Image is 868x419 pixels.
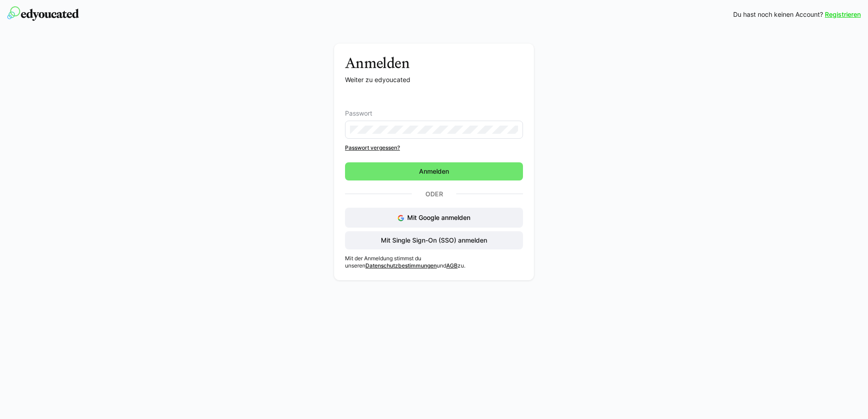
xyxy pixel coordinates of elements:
[733,10,823,19] span: Du hast noch keinen Account?
[418,167,450,176] span: Anmelden
[365,262,437,269] a: Datenschutzbestimmungen
[412,188,456,200] p: Oder
[7,6,79,21] img: edyoucated
[345,110,372,117] span: Passwort
[345,144,523,151] a: Passwort vergessen?
[407,214,470,221] span: Mit Google anmelden
[345,208,523,228] button: Mit Google anmelden
[825,10,861,19] a: Registrieren
[380,236,488,245] span: Mit Single Sign-On (SSO) anmelden
[345,255,523,269] p: Mit der Anmeldung stimmst du unseren und zu.
[446,262,458,269] a: AGB
[345,162,523,180] button: Anmelden
[345,75,523,84] p: Weiter zu edyoucated
[345,231,523,249] button: Mit Single Sign-On (SSO) anmelden
[345,54,523,72] h3: Anmelden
